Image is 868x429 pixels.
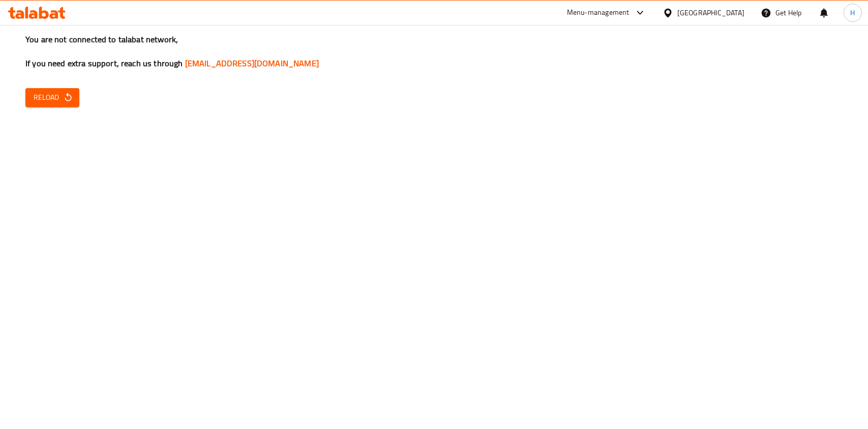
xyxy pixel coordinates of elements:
div: [GEOGRAPHIC_DATA] [677,7,744,18]
a: [EMAIL_ADDRESS][DOMAIN_NAME] [185,56,319,71]
button: Reload [25,88,79,107]
span: H [850,7,855,18]
div: Menu-management [567,7,630,19]
h3: You are not connected to talabat network, If you need extra support, reach us through [25,34,843,69]
span: Reload [34,91,71,104]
